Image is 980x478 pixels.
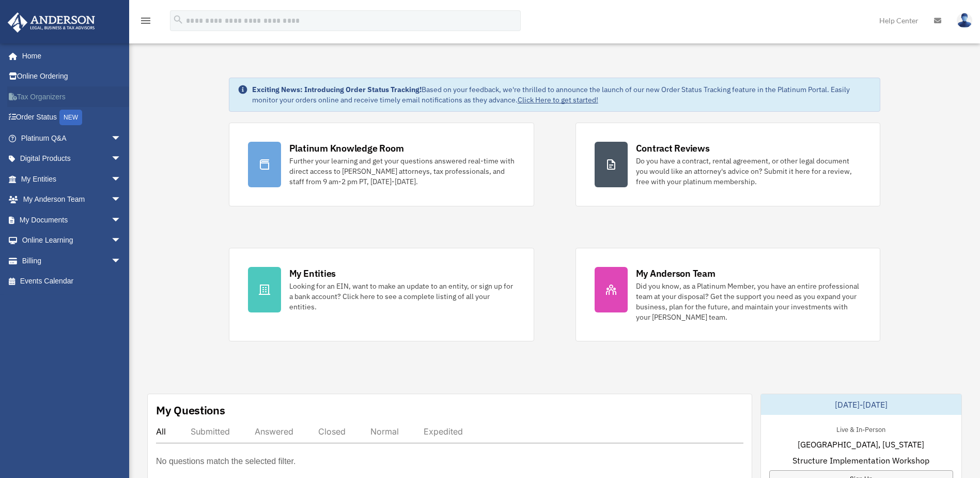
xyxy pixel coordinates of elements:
span: Structure Implementation Workshop [792,454,929,467]
div: Live & In-Person [828,423,894,434]
div: Answered [255,426,293,437]
a: Platinum Q&Aarrow_drop_down [7,128,137,148]
a: Online Learningarrow_drop_down [7,230,137,251]
div: Expedited [424,426,463,437]
span: arrow_drop_down [111,250,132,272]
a: Billingarrow_drop_down [7,250,137,271]
a: My Anderson Team Did you know, as a Platinum Member, you have an entire professional team at your... [575,248,881,341]
a: My Documentsarrow_drop_down [7,210,137,230]
img: User Pic [957,13,972,28]
a: menu [139,18,152,27]
div: Looking for an EIN, want to make an update to an entity, or sign up for a bank account? Click her... [289,281,515,312]
div: Platinum Knowledge Room [289,142,404,155]
a: Tax Organizers [7,86,137,107]
span: arrow_drop_down [111,210,132,231]
strong: Exciting News: Introducing Order Status Tracking! [252,85,422,94]
div: Based on your feedback, we're thrilled to announce the launch of our new Order Status Tracking fe... [252,84,872,105]
a: Platinum Knowledge Room Further your learning and get your questions answered real-time with dire... [229,123,534,206]
div: My Entities [289,267,336,280]
a: Click Here to get started! [518,95,598,104]
div: Do you have a contract, rental agreement, or other legal document you would like an attorney's ad... [636,156,862,187]
i: menu [139,14,152,27]
div: Normal [370,426,399,437]
span: arrow_drop_down [111,169,132,190]
div: NEW [59,110,82,125]
i: search [173,14,184,25]
a: Order StatusNEW [7,107,137,128]
a: My Entitiesarrow_drop_down [7,169,137,189]
a: Digital Productsarrow_drop_down [7,148,137,169]
a: My Anderson Teamarrow_drop_down [7,189,137,210]
div: Closed [318,426,346,437]
div: My Anderson Team [636,267,715,280]
img: Anderson Advisors Platinum Portal [5,12,98,33]
span: arrow_drop_down [111,230,132,251]
div: Submitted [191,426,230,437]
span: arrow_drop_down [111,189,132,211]
div: Contract Reviews [636,142,710,155]
div: Further your learning and get your questions answered real-time with direct access to [PERSON_NAM... [289,156,515,187]
a: Contract Reviews Do you have a contract, rental agreement, or other legal document you would like... [575,123,881,206]
span: [GEOGRAPHIC_DATA], [US_STATE] [798,438,924,451]
span: arrow_drop_down [111,148,132,170]
div: My Questions [156,402,225,418]
a: Events Calendar [7,271,137,292]
a: Home [7,46,132,66]
p: No questions match the selected filter. [156,454,295,469]
a: My Entities Looking for an EIN, want to make an update to an entity, or sign up for a bank accoun... [229,248,534,341]
a: Online Ordering [7,66,137,87]
span: arrow_drop_down [111,128,132,149]
div: [DATE]-[DATE] [761,394,961,415]
div: Did you know, as a Platinum Member, you have an entire professional team at your disposal? Get th... [636,281,862,322]
div: All [156,426,166,437]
